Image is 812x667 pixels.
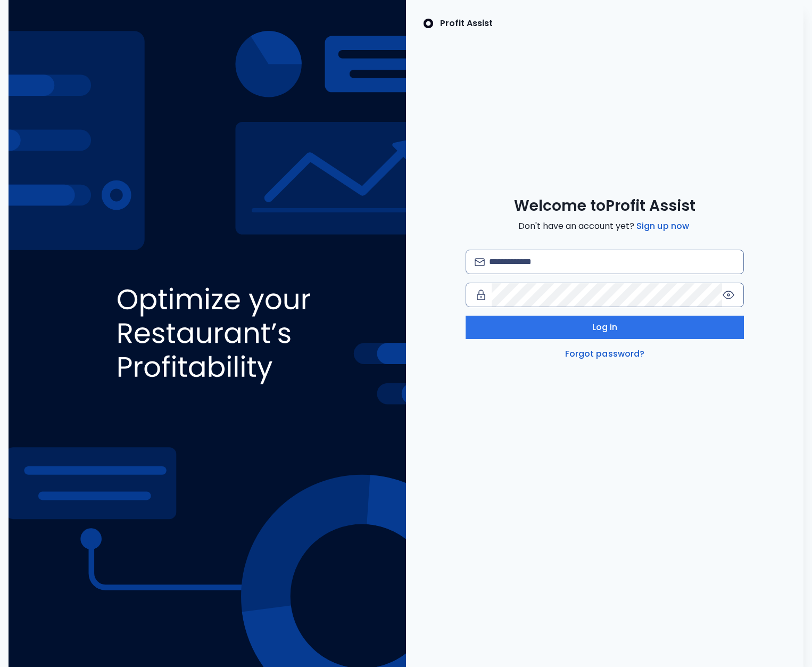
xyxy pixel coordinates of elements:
[563,348,647,360] a: Forgot password?
[440,17,493,30] p: Profit Assist
[592,321,618,334] span: Log in
[466,316,744,339] button: Log in
[514,196,695,216] span: Welcome to Profit Assist
[423,17,434,30] img: SpotOn Logo
[518,220,691,233] span: Don't have an account yet?
[475,258,485,266] img: email
[634,220,691,233] a: Sign up now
